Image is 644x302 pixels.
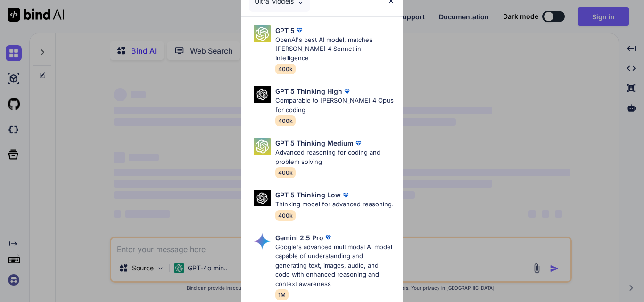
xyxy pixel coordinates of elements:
[275,210,296,221] span: 400k
[275,138,354,148] p: GPT 5 Thinking Medium
[295,25,304,35] img: premium
[342,87,352,96] img: premium
[275,148,395,166] p: Advanced reasoning for coding and problem solving
[275,289,289,300] span: 1M
[254,86,271,103] img: Pick Models
[254,138,271,155] img: Pick Models
[275,96,395,114] p: Comparable to [PERSON_NAME] 4 Opus for coding
[341,190,350,200] img: premium
[275,25,295,35] p: GPT 5
[275,200,394,209] p: Thinking model for advanced reasoning.
[275,233,323,243] p: Gemini 2.5 Pro
[275,167,296,178] span: 400k
[254,190,271,206] img: Pick Models
[275,115,296,126] span: 400k
[275,243,395,289] p: Google's advanced multimodal AI model capable of understanding and generating text, images, audio...
[323,233,333,242] img: premium
[354,139,363,148] img: premium
[254,233,271,250] img: Pick Models
[275,86,342,96] p: GPT 5 Thinking High
[254,25,271,42] img: Pick Models
[275,190,341,200] p: GPT 5 Thinking Low
[275,35,395,63] p: OpenAI's best AI model, matches [PERSON_NAME] 4 Sonnet in Intelligence
[275,64,296,74] span: 400k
